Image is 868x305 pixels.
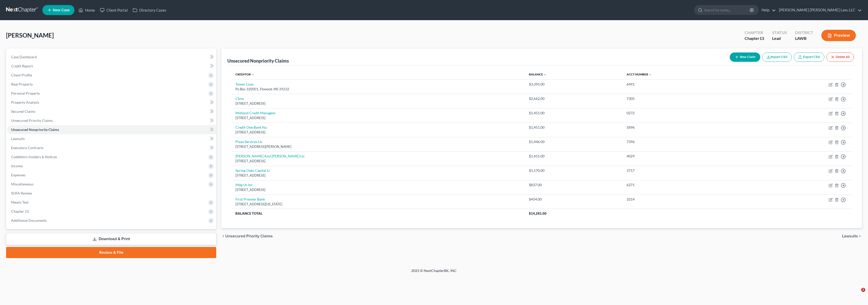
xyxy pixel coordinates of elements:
[861,288,865,292] span: 2
[627,139,745,144] div: 7396
[251,73,254,76] i: expand_less
[529,139,618,144] div: $1,446.00
[627,197,745,202] div: 3214
[529,110,618,116] div: $1,451.00
[235,187,521,192] div: [STREET_ADDRESS]
[858,234,862,238] i: chevron_right
[7,107,216,116] a: Secured Claims
[231,209,525,218] th: Balance Total
[235,173,521,178] div: [STREET_ADDRESS]
[7,189,216,198] a: SOFA Review
[235,202,521,207] div: [STREET_ADDRESS][US_STATE]
[76,6,97,15] a: Home
[11,182,34,186] span: Miscellaneous
[11,136,25,141] span: Lawsuits
[235,183,253,187] a: Mdg Us Inc
[235,87,521,92] div: Po Box 320001, Flowood, MS 39232
[627,154,745,159] div: 4029
[11,73,32,77] span: Client Profile
[235,82,254,86] a: Tower Loan
[6,247,216,258] a: Review & File
[772,36,787,41] div: Lead
[11,82,33,86] span: Real Property
[235,159,521,163] div: [STREET_ADDRESS]
[529,197,618,202] div: $454.00
[11,209,29,213] span: Chapter 13
[776,6,862,15] a: [PERSON_NAME] [PERSON_NAME] Law, LLC
[290,268,578,277] div: 2025 © NextChapterBK, INC
[529,182,618,187] div: $837.00
[627,168,745,173] div: 3717
[235,197,265,201] a: First Premier Bank
[235,140,263,144] a: Plaza Services Llc
[221,234,225,238] i: chevron_left
[627,72,652,76] a: Acct Number expand_less
[529,154,618,159] div: $1,415.00
[7,134,216,143] a: Lawsuits
[529,82,618,87] div: $3,395.00
[649,73,652,76] i: expand_less
[7,116,216,125] a: Unsecured Priority Claims
[11,118,53,123] span: Unsecured Priority Claims
[11,191,32,195] span: SOFA Review
[627,110,745,116] div: 0272
[235,111,276,115] a: Midland Credit Managem
[704,5,750,15] input: Search by name...
[11,100,39,104] span: Property Analysis
[529,168,618,173] div: $1,170.00
[795,30,813,36] div: District
[7,125,216,134] a: Unsecured Nonpriority Claims
[11,200,29,204] span: Means Test
[544,73,547,76] i: expand_less
[529,72,547,76] a: Balance expand_less
[826,52,854,62] button: Delete All
[11,173,25,177] span: Expenses
[235,101,521,106] div: [STREET_ADDRESS]
[53,8,70,12] span: New Case
[235,168,270,173] a: Spring Oaks Capital Ll
[759,36,764,41] span: 13
[7,62,216,71] a: Credit Report
[627,82,745,87] div: 6491
[7,98,216,107] a: Property Analysis
[627,96,745,101] div: 7305
[762,52,792,62] button: Import CSV
[759,6,776,15] a: Help
[6,233,216,245] a: Download & Print
[11,218,47,223] span: Additional Documents
[529,96,618,101] div: $2,662.00
[627,182,745,187] div: 6271
[11,155,57,159] span: Codebtors Insiders & Notices
[745,30,764,36] div: Chapter
[730,52,760,62] button: New Claim
[11,64,33,68] span: Credit Report
[529,211,547,215] span: $14,281.00
[11,109,35,114] span: Secured Claims
[130,6,169,15] a: Directory Cases
[11,146,43,150] span: Executory Contracts
[235,96,244,101] a: Cbna
[227,58,289,64] div: Unsecured Nonpriority Claims
[529,125,618,130] div: $1,451.00
[842,234,858,238] span: Lawsuits
[221,234,273,238] button: chevron_left Unsecured Priority Claims
[794,52,824,62] a: Export CSV
[11,127,59,132] span: Unsecured Nonpriority Claims
[235,144,521,149] div: [STREET_ADDRESS][PERSON_NAME]
[627,125,745,130] div: 5896
[745,36,764,41] div: Chapter
[235,116,521,120] div: [STREET_ADDRESS]
[11,91,40,95] span: Personal Property
[11,164,23,168] span: Income
[772,30,787,36] div: Status
[235,72,254,76] a: Creditor expand_less
[11,55,37,59] span: Case Dashboard
[235,130,521,135] div: [STREET_ADDRESS]
[842,234,862,238] button: Lawsuits chevron_right
[7,52,216,62] a: Case Dashboard
[821,30,856,41] button: Preview
[851,288,863,300] iframe: Intercom live chat
[235,125,267,129] a: Credit One Bank Na
[795,36,813,41] div: LAWB
[7,143,216,152] a: Executory Contracts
